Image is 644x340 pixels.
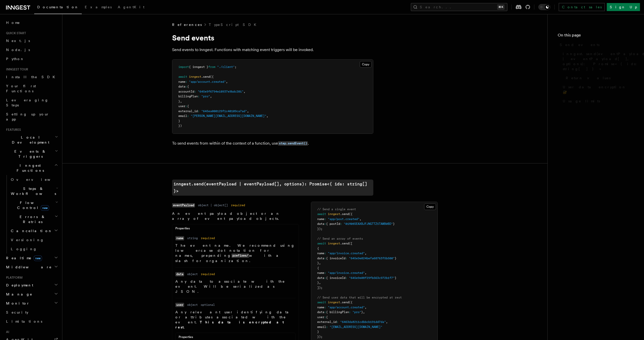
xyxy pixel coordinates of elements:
span: "645e9f6794e10937e9bdc201" [198,90,244,93]
button: Errors & Retries [9,212,59,226]
span: } [317,261,319,265]
span: "6463da8211cdbbcb191dd7da" [340,320,386,324]
span: : [324,276,326,280]
span: : [324,271,326,275]
span: new [34,256,42,261]
button: Steps & Workflows [9,184,59,198]
span: { invoiceId [326,257,345,260]
dd: object [187,272,198,276]
span: Realtime [4,256,42,261]
span: , [363,310,365,314]
button: Realtimenew [4,253,59,263]
span: data [317,257,324,260]
span: : [185,104,187,108]
span: Python [6,57,24,61]
a: Your first Functions [4,81,59,96]
span: } [393,222,395,226]
span: Monitor [4,301,30,306]
span: { [317,266,319,270]
span: , [180,100,182,103]
span: } [178,100,180,103]
a: Python [4,54,59,63]
a: Usage limits [561,97,634,106]
dd: string [187,236,198,240]
span: Examples [85,5,112,9]
span: user [317,315,324,319]
span: "pro" [352,310,361,314]
span: external_id [317,320,337,324]
a: TypeScript SDK [209,22,259,27]
a: Examples [82,2,115,14]
span: Setting up your app [6,112,49,121]
span: { [317,247,319,250]
span: User data encryption 🔐 [563,84,634,95]
span: , [365,271,367,275]
span: : [324,310,326,314]
span: "645e9e024befa68763f5b500" [349,257,395,260]
span: Install the SDK [6,75,58,79]
a: Security [4,308,59,317]
code: inngest.send(eventPayload | eventPayload[], options): Promise<{ ids: string[] }> [172,180,373,196]
dd: object [187,303,198,307]
span: Send events [560,42,599,47]
code: data [175,272,184,276]
p: Any relevant user identifying data or attributes associated with the event. [175,310,296,330]
span: { invoiceId [326,276,345,280]
span: Inngest tour [4,67,28,71]
span: accountId [178,90,194,93]
span: Usage limits [563,99,600,104]
span: inngest [189,75,201,78]
span: : [194,90,196,93]
span: Node.js [6,48,30,52]
code: eventPayload [172,203,195,207]
span: "app/account.created" [189,80,226,83]
span: : [187,114,189,118]
a: Send events [558,40,634,49]
span: : [337,320,338,324]
a: Logging [9,244,59,253]
code: step.sendEvent() [278,141,308,146]
button: Copy [424,203,436,210]
span: ({ [349,301,352,304]
span: Cancellation [9,228,52,233]
span: Flow Control [9,200,55,210]
span: user [178,104,185,108]
span: "./client" [217,65,235,69]
span: , [365,306,367,309]
button: Flow Controlnew [9,198,59,212]
span: .send [340,301,349,304]
span: }); [317,335,323,338]
span: "01H08SEAXBJFJNGTTZ5TAWB0BD" [344,222,393,226]
span: Local Development [4,135,55,145]
span: : [185,85,187,88]
span: , [244,90,245,93]
a: Versioning [9,235,59,244]
span: : [324,217,326,221]
span: Inngest Functions [4,163,54,173]
span: "app/invoice.created" [328,251,365,255]
span: await [178,75,187,78]
span: data [317,222,324,226]
span: "app/account.created" [328,306,365,309]
span: data [178,85,185,88]
span: } [395,257,396,260]
span: Documentation [37,5,79,9]
a: Node.js [4,45,59,54]
span: Logging [11,247,37,251]
code: prefixes/ [231,253,249,258]
span: "[EMAIL_ADDRESS][DOMAIN_NAME]" [330,325,382,329]
span: data [317,310,324,314]
span: ]); [317,286,323,289]
a: AgentKit [115,2,147,14]
span: // Send an array of events [317,237,363,240]
span: : [324,315,326,319]
span: { billingPlan [326,310,349,314]
span: }) [178,124,182,127]
span: , [319,261,321,265]
a: inngest.send(eventPayload | eventPayload[], options): Promise<{ ids: string[] }> [561,49,634,73]
span: name [317,251,324,255]
span: { [187,104,189,108]
span: References [172,22,202,27]
a: Setting up your app [4,110,59,124]
span: : [198,109,199,113]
